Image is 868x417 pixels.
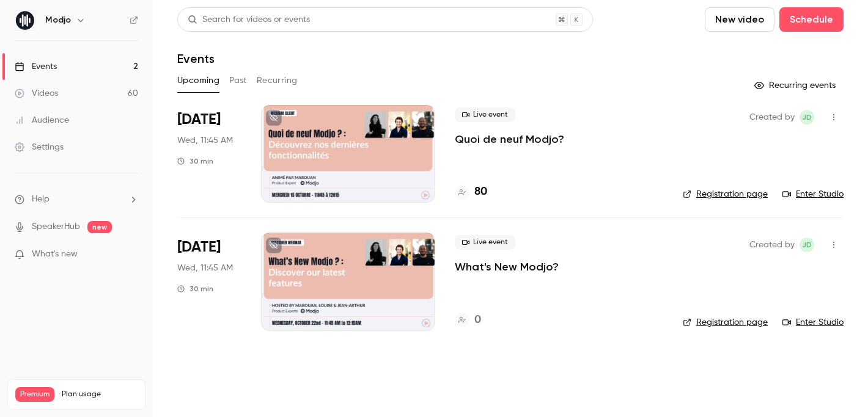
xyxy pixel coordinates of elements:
[177,262,233,274] span: Wed, 11:45 AM
[15,10,35,30] img: Modjo
[177,233,241,330] div: Oct 22 Wed, 11:45 AM (Europe/Paris)
[802,238,812,252] span: JD
[749,76,844,95] button: Recurring events
[800,110,814,125] span: Jean-Arthur Dujoncquoy
[177,134,233,147] span: Wed, 11:45 AM
[177,105,241,203] div: Oct 15 Wed, 11:45 AM (Europe/Paris)
[188,13,310,26] div: Search for videos or events
[15,387,54,402] span: Premium
[683,188,768,200] a: Registration page
[229,71,247,90] button: Past
[177,238,221,257] span: [DATE]
[800,238,814,252] span: Jean-Arthur Dujoncquoy
[32,248,78,261] span: What's new
[15,193,138,206] li: help-dropdown-opener
[32,220,80,233] a: SpeakerHub
[683,316,768,328] a: Registration page
[177,71,219,90] button: Upcoming
[455,107,515,122] span: Live event
[802,110,812,125] span: JD
[15,60,57,73] div: Events
[782,188,844,200] a: Enter Studio
[455,132,564,147] a: Quoi de neuf Modjo?
[455,184,487,200] a: 80
[749,110,795,125] span: Created by
[779,7,844,32] button: Schedule
[705,7,774,32] button: New video
[782,316,844,328] a: Enter Studio
[455,312,481,328] a: 0
[15,114,69,126] div: Audience
[177,284,213,294] div: 30 min
[257,71,298,90] button: Recurring
[455,259,559,274] a: What's New Modjo?
[87,221,112,233] span: new
[62,390,138,399] span: Plan usage
[45,14,71,26] h6: Modjo
[749,238,795,252] span: Created by
[474,312,481,328] h4: 0
[455,235,515,250] span: Live event
[177,110,221,129] span: [DATE]
[177,51,215,66] h1: Events
[474,184,487,200] h4: 80
[177,156,213,166] div: 30 min
[15,87,58,100] div: Videos
[32,193,50,206] span: Help
[15,141,64,153] div: Settings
